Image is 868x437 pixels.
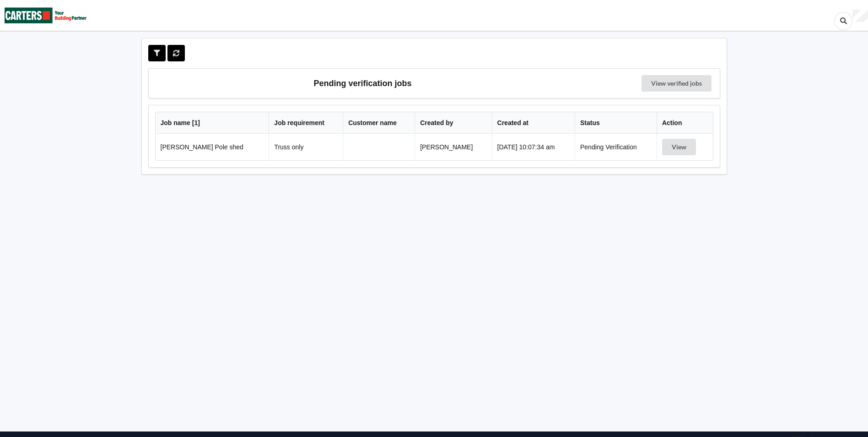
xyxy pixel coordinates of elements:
td: [PERSON_NAME] [415,134,491,160]
img: Carters [5,0,87,30]
td: [DATE] 10:07:34 am [492,134,575,160]
a: View verified jobs [642,75,712,92]
button: View [662,139,696,155]
div: User Profile [852,10,868,22]
th: Created by [415,112,491,134]
h3: Pending verification jobs [155,75,571,92]
th: Action [657,112,713,134]
th: Job name [ 1 ] [156,112,269,134]
td: Truss only [269,134,343,160]
td: [PERSON_NAME] Pole shed [156,134,269,160]
td: Pending Verification [575,134,657,160]
th: Status [575,112,657,134]
th: Created at [492,112,575,134]
th: Customer name [343,112,415,134]
th: Job requirement [269,112,343,134]
a: View [662,143,698,151]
